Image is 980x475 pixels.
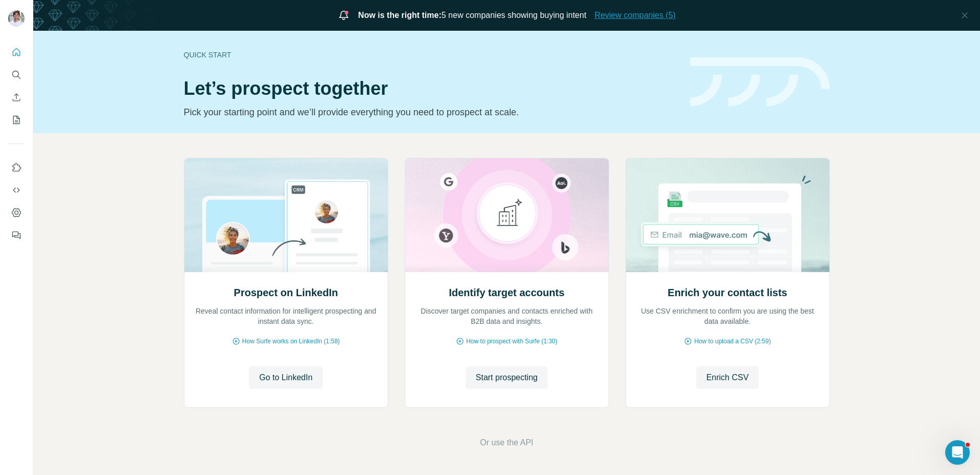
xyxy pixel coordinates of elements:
span: How to prospect with Surfe (1:30) [466,337,557,346]
span: How to upload a CSV (2:59) [694,337,770,346]
img: Identify target accounts [405,158,609,272]
span: How Surfe works on LinkedIn (1:58) [242,337,340,346]
h2: Prospect on LinkedIn [234,285,338,300]
button: Use Surfe on LinkedIn [8,158,25,177]
h2: Identify target accounts [449,285,565,300]
button: My lists [8,111,25,129]
img: Avatar [8,10,25,27]
button: Quick start [8,43,25,61]
span: Now is the right time: [358,11,442,19]
div: Quick start [184,50,678,60]
button: Start prospecting [466,366,548,389]
button: Feedback [8,226,25,244]
button: Enrich CSV [696,366,759,389]
span: 5 new companies showing buying intent [358,9,587,22]
h1: Let’s prospect together [184,78,678,99]
button: Review companies (5) [595,9,676,22]
p: Use CSV enrichment to confirm you are using the best data available. [636,306,819,326]
button: Use Surfe API [8,181,25,199]
p: Reveal contact information for intelligent prospecting and instant data sync. [195,306,378,326]
h2: Enrich your contact lists [668,285,787,300]
span: Go to LinkedIn [259,371,312,384]
span: Enrich CSV [706,371,749,384]
span: Start prospecting [476,371,538,384]
button: Or use the API [480,437,533,449]
button: Search [8,66,25,84]
p: Pick your starting point and we’ll provide everything you need to prospect at scale. [184,105,678,119]
iframe: Intercom live chat [945,440,970,465]
img: banner [690,57,830,107]
img: Prospect on LinkedIn [184,158,388,272]
button: Enrich CSV [8,88,25,107]
button: Go to LinkedIn [249,366,323,389]
button: Dashboard [8,203,25,222]
p: Discover target companies and contacts enriched with B2B data and insights. [415,306,598,326]
img: Enrich your contact lists [625,158,830,272]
